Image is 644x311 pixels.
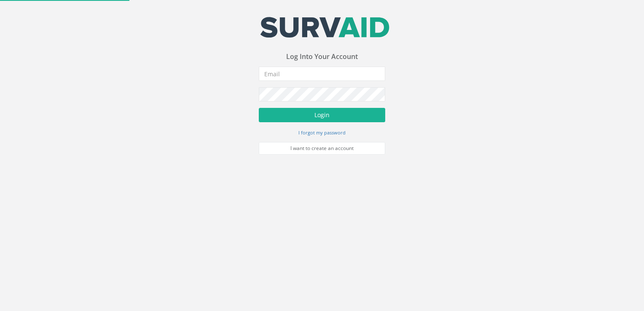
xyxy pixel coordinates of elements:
button: Login [259,108,385,122]
h3: Log Into Your Account [259,53,385,61]
a: I want to create an account [259,142,385,155]
small: I forgot my password [298,129,346,136]
a: I forgot my password [298,129,346,136]
input: Email [259,67,385,81]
